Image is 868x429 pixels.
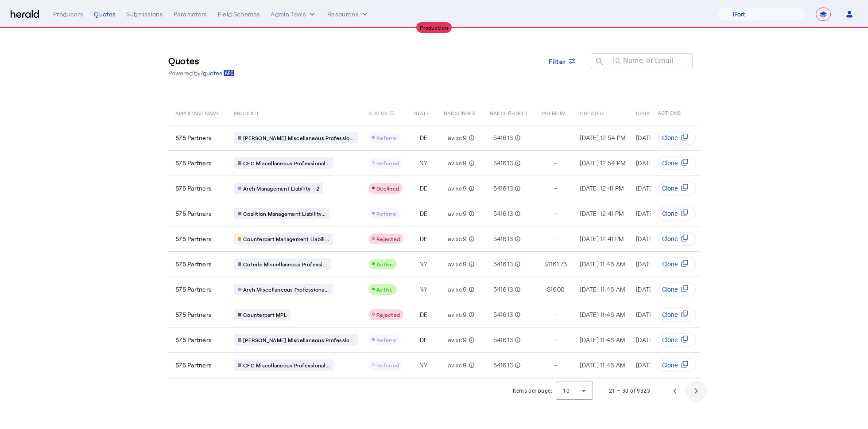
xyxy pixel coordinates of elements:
[218,10,260,19] div: Field Schemas
[662,310,678,319] span: Clone
[376,261,393,267] span: Active
[234,108,259,117] span: PRODUCT
[175,133,212,142] span: 575 Partners
[636,108,659,117] span: UPDATED
[513,310,521,319] mat-icon: info_outline
[419,260,428,269] span: NY
[420,310,428,319] span: DE
[548,260,567,269] span: 1161.75
[658,282,696,296] button: Clone
[554,361,557,370] span: -
[658,257,696,271] button: Clone
[591,57,606,68] mat-icon: search
[175,108,220,117] span: APPLICANT NAME
[467,260,475,269] mat-icon: info_outline
[636,311,681,318] span: [DATE] 11:46 AM
[493,361,513,370] span: 541613
[376,312,400,318] span: Rejected
[513,184,521,193] mat-icon: info_outline
[243,185,319,192] span: Arch Management Liability - 2
[467,361,475,370] mat-icon: info_outline
[201,69,235,78] a: /quotes
[636,159,679,167] span: [DATE] 3:24 PM
[376,211,397,217] span: Referral
[420,209,428,218] span: DE
[243,311,287,318] span: Counterpart MPL
[419,159,428,168] span: NY
[493,335,513,344] span: 541613
[168,100,809,378] table: Table view of all quotes submitted by your platform
[613,56,674,65] mat-label: ID, Name, or Email
[580,159,625,167] span: [DATE] 12:54 PM
[168,69,235,78] p: Powered by
[658,308,696,322] button: Clone
[662,260,678,269] span: Clone
[662,209,678,218] span: Clone
[94,10,116,19] div: Quotes
[448,260,467,269] span: avixc9
[467,234,475,243] mat-icon: info_outline
[493,260,513,269] span: 541613
[662,159,678,168] span: Clone
[11,10,39,19] img: Herald Logo
[175,361,212,370] span: 575 Partners
[174,10,207,19] div: Parameters
[368,108,387,117] span: STATUS
[580,134,625,141] span: [DATE] 12:54 PM
[580,210,624,217] span: [DATE] 12:41 PM
[126,10,163,19] div: Submissions
[175,310,212,319] span: 575 Partners
[327,10,369,19] button: Resources dropdown menu
[554,310,557,319] span: -
[175,234,212,243] span: 575 Partners
[662,184,678,193] span: Clone
[175,209,212,218] span: 575 Partners
[658,232,696,246] button: Clone
[636,260,681,268] span: [DATE] 11:46 AM
[662,361,678,370] span: Clone
[658,358,696,372] button: Clone
[554,184,557,193] span: -
[420,184,428,193] span: DE
[658,181,696,195] button: Clone
[662,285,678,294] span: Clone
[243,210,325,217] span: Coalition Management Liability...
[419,361,428,370] span: NY
[493,285,513,294] span: 541613
[636,184,678,192] span: [DATE] 2:12 PM
[542,108,566,117] span: PREMIUM
[658,156,696,170] button: Clone
[554,234,557,243] span: -
[175,159,212,168] span: 575 Partners
[513,260,521,269] mat-icon: info_outline
[243,336,354,343] span: [PERSON_NAME] Miscellaneous Professio...
[542,53,584,69] button: Filter
[493,133,513,142] span: 541613
[467,310,475,319] mat-icon: info_outline
[636,336,681,343] span: [DATE] 11:46 AM
[376,337,397,343] span: Referral
[448,234,467,243] span: avixc9
[175,285,212,294] span: 575 Partners
[554,335,557,344] span: -
[493,159,513,168] span: 541613
[549,57,566,66] span: Filter
[376,160,399,166] span: Referred
[550,285,564,294] span: 1600
[243,235,329,242] span: Counterpart Management Liabili...
[448,209,467,218] span: avixc9
[662,335,678,344] span: Clone
[467,184,475,193] mat-icon: info_outline
[414,108,429,117] span: STATE
[53,10,83,19] div: Producers
[686,380,707,402] button: Next page
[243,286,329,293] span: Arch Miscellaneous Professiona...
[651,100,700,125] th: ACTIONS
[444,108,476,117] span: NAICS INDEX
[544,260,548,269] span: $
[420,335,428,344] span: DE
[271,10,317,19] button: internal dropdown menu
[580,108,604,117] span: CREATED
[662,234,678,243] span: Clone
[448,335,467,344] span: avixc9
